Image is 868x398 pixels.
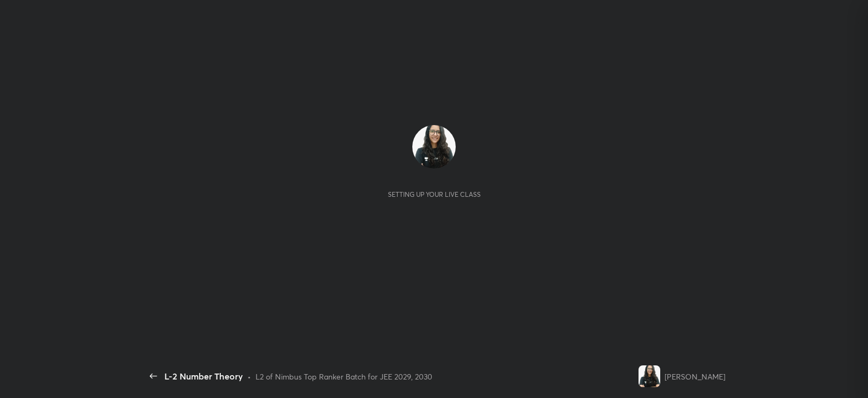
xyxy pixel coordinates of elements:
div: • [247,371,251,382]
img: e946f1d6392f47f19c338401dad64eb7.jpg [412,125,456,169]
img: e946f1d6392f47f19c338401dad64eb7.jpg [639,365,660,387]
div: [PERSON_NAME] [665,371,725,382]
div: Setting up your live class [388,190,481,198]
div: L-2 Number Theory [164,370,243,383]
div: L2 of Nimbus Top Ranker Batch for JEE 2029, 2030 [256,371,432,382]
